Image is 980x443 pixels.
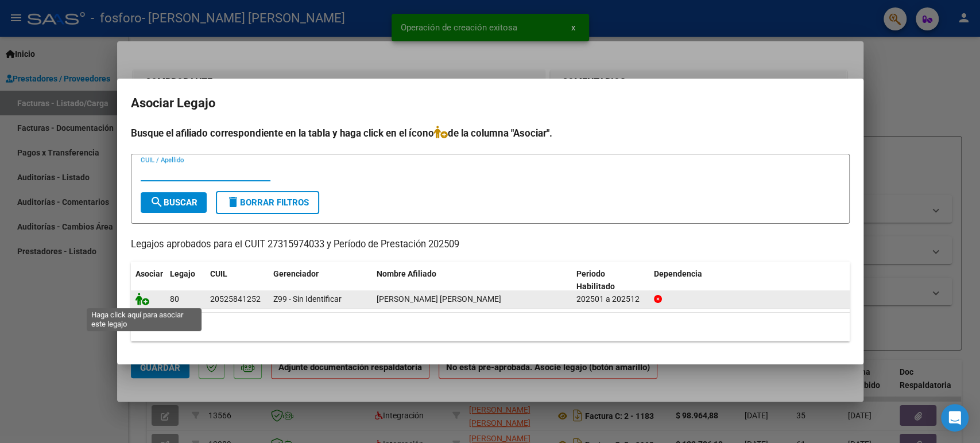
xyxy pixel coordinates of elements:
span: Legajo [170,269,195,278]
span: CUIL [210,269,227,278]
span: Gerenciador [273,269,319,278]
button: Borrar Filtros [216,191,319,214]
div: 1 registros [131,313,850,341]
span: Dependencia [654,269,702,278]
span: Asociar [135,269,163,278]
datatable-header-cell: Gerenciador [269,262,372,300]
button: Buscar [141,192,207,213]
datatable-header-cell: Dependencia [649,262,850,300]
datatable-header-cell: Periodo Habilitado [572,262,649,300]
datatable-header-cell: Asociar [131,262,165,300]
div: 20525841252 [210,293,261,306]
span: Buscar [150,197,197,208]
mat-icon: delete [226,195,240,209]
h2: Asociar Legajo [131,92,850,114]
h4: Busque el afiliado correspondiente en la tabla y haga click en el ícono de la columna "Asociar". [131,126,850,141]
span: Nombre Afiliado [377,269,436,278]
span: 80 [170,294,179,304]
span: Borrar Filtros [226,197,309,208]
datatable-header-cell: CUIL [206,262,269,300]
datatable-header-cell: Legajo [165,262,206,300]
span: Periodo Habilitado [576,269,615,292]
span: Z99 - Sin Identificar [273,294,342,304]
datatable-header-cell: Nombre Afiliado [372,262,572,300]
span: BENITEZ ALVARENGA THIAGO AIKEN [377,294,501,304]
mat-icon: search [150,195,164,209]
p: Legajos aprobados para el CUIT 27315974033 y Período de Prestación 202509 [131,238,850,252]
div: Open Intercom Messenger [941,404,969,432]
div: 202501 a 202512 [576,293,645,306]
